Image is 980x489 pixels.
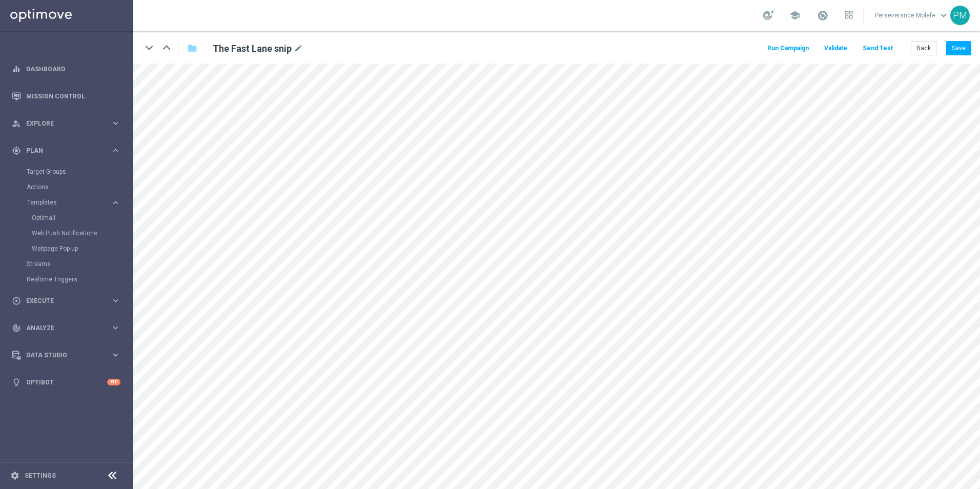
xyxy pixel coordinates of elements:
div: Realtime Triggers [27,272,132,287]
i: keyboard_arrow_right [111,118,120,128]
button: Data Studio keyboard_arrow_right [11,351,121,359]
span: school [789,10,801,21]
span: Data Studio [26,352,111,358]
i: person_search [12,119,21,128]
a: Actions [27,183,107,191]
div: PM [950,6,970,25]
div: Templates [27,199,111,206]
h2: The Fast Lane snip [213,43,292,55]
button: person_search Explore keyboard_arrow_right [11,119,121,128]
span: Plan [26,148,111,154]
a: Mission Control [26,83,120,110]
div: Mission Control [12,83,120,110]
div: Templates [27,195,132,256]
div: +10 [107,379,120,385]
button: Mission Control [11,92,121,100]
div: Explore [12,119,111,128]
span: keyboard_arrow_down [938,10,949,21]
span: Validate [824,45,847,52]
button: Run Campaign [766,42,810,55]
button: play_circle_outline Execute keyboard_arrow_right [11,297,121,305]
a: Target Groups [27,168,107,176]
i: equalizer [12,65,21,74]
a: Web Push Notifications [32,229,107,237]
a: Optibot [26,369,107,396]
button: Back [911,41,936,55]
i: mode_edit [294,43,303,55]
a: Streams [27,260,107,268]
span: Analyze [26,325,111,331]
i: gps_fixed [12,146,21,155]
a: Dashboard [26,55,120,83]
div: Execute [12,296,111,305]
div: Actions [27,179,132,195]
button: lightbulb Optibot +10 [11,378,121,386]
div: Streams [27,256,132,272]
div: Plan [12,146,111,155]
button: equalizer Dashboard [11,65,121,73]
i: keyboard_arrow_right [111,350,120,360]
a: Perseverance Molefekeyboard_arrow_down [874,8,950,23]
div: Web Push Notifications [32,226,132,241]
i: play_circle_outline [12,296,21,305]
div: Data Studio [12,351,111,360]
a: Settings [25,473,56,479]
div: Dashboard [12,55,120,83]
i: keyboard_arrow_right [111,296,120,305]
a: Webpage Pop-up [32,244,107,253]
a: Realtime Triggers [27,275,107,283]
button: Send Test [861,42,894,55]
button: track_changes Analyze keyboard_arrow_right [11,324,121,332]
i: track_changes [12,323,21,333]
button: Save [946,41,971,55]
button: gps_fixed Plan keyboard_arrow_right [11,147,121,155]
button: Validate [823,42,849,55]
i: lightbulb [12,378,21,387]
i: keyboard_arrow_right [111,323,120,333]
div: Webpage Pop-up [32,241,132,256]
span: Execute [26,298,111,304]
button: folder [186,40,198,56]
div: Optibot [12,369,120,396]
i: keyboard_arrow_right [111,146,120,155]
div: Optimail [32,210,132,226]
i: folder [187,42,197,54]
button: Templates keyboard_arrow_right [27,198,121,207]
i: settings [10,471,19,480]
div: Analyze [12,323,111,333]
div: Target Groups [27,164,132,179]
a: Optimail [32,214,107,222]
span: Templates [27,199,100,206]
span: Explore [26,120,111,127]
i: keyboard_arrow_right [111,198,120,208]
